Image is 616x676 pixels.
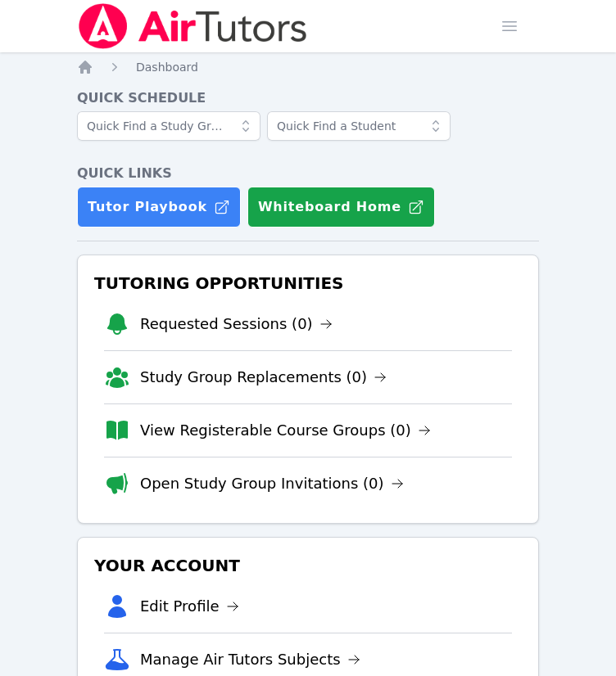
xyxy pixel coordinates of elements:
a: Edit Profile [140,595,239,618]
a: Tutor Playbook [77,187,241,228]
a: Manage Air Tutors Subjects [140,648,360,671]
a: Dashboard [136,59,198,75]
a: Open Study Group Invitations (0) [140,472,404,495]
span: Dashboard [136,61,198,74]
h4: Quick Schedule [77,88,539,108]
a: Study Group Replacements (0) [140,366,387,389]
button: Whiteboard Home [247,187,435,228]
h3: Tutoring Opportunities [91,268,525,298]
h3: Your Account [91,551,525,580]
img: Air Tutors [77,3,309,49]
a: View Registerable Course Groups (0) [140,419,431,442]
a: Requested Sessions (0) [140,313,333,336]
nav: Breadcrumb [77,59,539,75]
input: Quick Find a Student [267,111,451,141]
h4: Quick Links [77,164,539,183]
input: Quick Find a Study Group [77,111,260,141]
